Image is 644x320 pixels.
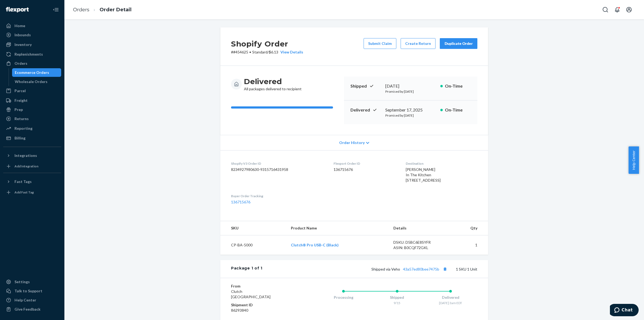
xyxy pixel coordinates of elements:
p: # #454625 / $6.13 [231,49,303,55]
td: CP-BA-5000 [220,235,287,255]
button: Talk to Support [3,287,61,295]
a: Prep [3,105,61,114]
button: Give Feedback [3,305,61,314]
a: Billing [3,134,61,142]
a: Parcel [3,87,61,95]
dt: From [231,283,295,289]
dt: Shipment ID [231,302,295,308]
th: Details [389,221,448,235]
a: Settings [3,278,61,286]
button: Close Navigation [50,4,61,15]
div: 1 SKU 1 Unit [262,265,477,272]
div: [DATE] 3am EDT [424,301,477,305]
div: Ecommerce Orders [15,70,49,75]
div: Delivered [424,295,477,300]
a: Wholesale Orders [12,77,61,86]
div: Integrations [14,153,37,158]
a: Returns [3,114,61,123]
a: Order Detail [100,7,131,13]
div: Help Center [14,297,36,303]
button: View Details [278,49,303,55]
div: [DATE] [385,83,436,89]
dd: 8234927980630-9315716431958 [231,167,325,172]
h2: Shopify Order [231,38,303,49]
div: Billing [14,135,25,141]
th: Product Name [287,221,389,235]
div: Shipped [370,295,424,300]
span: Clutch [GEOGRAPHIC_DATA] [231,289,270,299]
p: On-Time [445,107,471,113]
div: Wholesale Orders [15,79,47,84]
button: Submit Claim [364,38,396,49]
a: Inventory [3,40,61,49]
button: Integrations [3,151,61,160]
a: 43a57ed80bee7475b [403,267,439,271]
div: Parcel [14,88,26,94]
dd: 136715676 [334,167,397,172]
p: Shipped [350,83,381,89]
div: ASIN: B0CQF72GKL [393,245,444,250]
span: Order History [339,140,365,145]
a: Replenishments [3,50,61,59]
div: Give Feedback [14,307,41,312]
a: Reporting [3,124,61,133]
button: Copy tracking number [441,265,448,272]
a: Home [3,21,61,30]
dt: Flexport Order ID [334,161,397,166]
div: Settings [14,279,30,285]
div: Freight [14,98,28,103]
a: Help Center [3,296,61,304]
div: Package 1 of 1 [231,265,262,272]
div: Home [14,23,25,28]
a: Inbounds [3,31,61,39]
a: Orders [73,7,89,13]
dt: Buyer Order Tracking [231,194,325,198]
button: Create Return [401,38,436,49]
div: Duplicate Order [444,41,473,46]
button: Help Center [628,146,639,174]
button: Open account menu [624,4,634,15]
a: Ecommerce Orders [12,68,61,77]
div: Reporting [14,126,32,131]
span: Shipped via Veho [371,267,448,271]
a: Orders [3,59,61,68]
div: Prep [14,107,23,112]
button: Open notifications [612,4,623,15]
div: Talk to Support [14,288,42,294]
div: Add Integration [14,164,38,168]
div: Add Fast Tag [14,190,34,195]
p: On-Time [445,83,471,89]
dt: Destination [406,161,477,166]
a: Clutch® Pro USB-C (Black) [291,243,339,247]
div: September 17, 2025 [385,107,436,113]
a: Freight [3,96,61,105]
div: All packages delivered to recipient [244,77,302,92]
p: Promised by [DATE] [385,89,436,94]
a: 136715676 [231,200,250,204]
ol: breadcrumbs [69,2,136,18]
button: Open Search Box [600,4,611,15]
div: DSKU: D5BC6E8SYFR [393,240,444,245]
a: Add Fast Tag [3,188,61,197]
span: • [249,50,251,54]
button: Fast Tags [3,177,61,186]
th: Qty [448,221,488,235]
th: SKU [220,221,287,235]
div: 9/15 [370,301,424,305]
a: Add Integration [3,162,61,171]
h3: Delivered [244,77,302,86]
div: Fast Tags [14,179,32,184]
div: Inventory [14,42,32,47]
span: Standard [252,50,268,54]
div: Processing [317,295,370,300]
p: Delivered [350,107,381,113]
td: 1 [448,235,488,255]
iframe: Opens a widget where you can chat to one of our agents [610,304,639,317]
div: Returns [14,116,29,121]
div: Orders [14,61,27,66]
span: [PERSON_NAME] In The Kitchen [STREET_ADDRESS] [406,167,441,182]
p: Promised by [DATE] [385,113,436,118]
button: Duplicate Order [440,38,477,49]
